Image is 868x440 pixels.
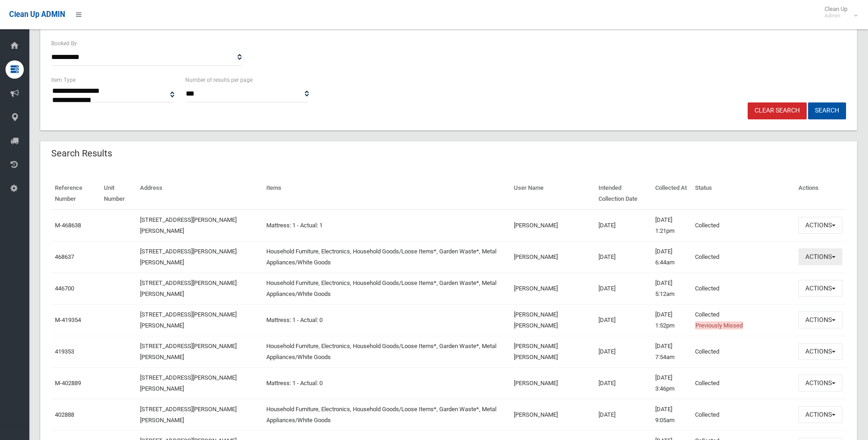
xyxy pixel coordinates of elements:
[652,178,691,209] th: Collected At
[140,216,237,234] a: [STREET_ADDRESS][PERSON_NAME][PERSON_NAME]
[691,399,795,430] td: Collected
[652,209,691,241] td: [DATE] 1:21pm
[595,273,652,304] td: [DATE]
[136,178,263,209] th: Address
[510,273,594,304] td: [PERSON_NAME]
[595,178,652,209] th: Intended Collection Date
[40,145,123,162] header: Search Results
[55,411,74,418] a: 402888
[798,375,842,392] button: Actions
[595,367,652,399] td: [DATE]
[748,102,807,119] a: Clear Search
[691,304,795,336] td: Collected
[691,273,795,304] td: Collected
[140,279,237,297] a: [STREET_ADDRESS][PERSON_NAME][PERSON_NAME]
[595,399,652,430] td: [DATE]
[55,380,81,386] a: M-402889
[595,209,652,241] td: [DATE]
[691,209,795,241] td: Collected
[652,336,691,367] td: [DATE] 7:54am
[652,241,691,273] td: [DATE] 6:44am
[595,304,652,336] td: [DATE]
[55,317,81,323] a: M-419354
[55,285,74,292] a: 446700
[652,367,691,399] td: [DATE] 3:46pm
[55,253,74,260] a: 468637
[55,222,81,229] a: M-468638
[51,38,77,48] label: Booked By
[795,178,846,209] th: Actions
[652,273,691,304] td: [DATE] 5:12am
[510,178,594,209] th: User Name
[263,178,510,209] th: Items
[510,367,594,399] td: [PERSON_NAME]
[691,336,795,367] td: Collected
[263,336,510,367] td: Household Furniture, Electronics, Household Goods/Loose Items*, Garden Waste*, Metal Appliances/W...
[595,241,652,273] td: [DATE]
[798,406,842,423] button: Actions
[9,10,65,19] span: Clean Up ADMIN
[510,336,594,367] td: [PERSON_NAME] [PERSON_NAME]
[798,248,842,265] button: Actions
[691,367,795,399] td: Collected
[140,406,237,424] a: [STREET_ADDRESS][PERSON_NAME][PERSON_NAME]
[51,178,100,209] th: Reference Number
[263,304,510,336] td: Mattress: 1 - Actual: 0
[808,102,846,119] button: Search
[798,217,842,234] button: Actions
[691,178,795,209] th: Status
[100,178,136,209] th: Unit Number
[263,367,510,399] td: Mattress: 1 - Actual: 0
[510,399,594,430] td: [PERSON_NAME]
[820,5,857,19] span: Clean Up
[140,248,237,266] a: [STREET_ADDRESS][PERSON_NAME][PERSON_NAME]
[263,273,510,304] td: Household Furniture, Electronics, Household Goods/Loose Items*, Garden Waste*, Metal Appliances/W...
[691,241,795,273] td: Collected
[185,75,253,85] label: Number of results per page
[140,311,237,329] a: [STREET_ADDRESS][PERSON_NAME][PERSON_NAME]
[51,75,75,85] label: Item Type
[510,241,594,273] td: [PERSON_NAME]
[798,343,842,360] button: Actions
[595,336,652,367] td: [DATE]
[140,374,237,392] a: [STREET_ADDRESS][PERSON_NAME][PERSON_NAME]
[140,343,237,360] a: [STREET_ADDRESS][PERSON_NAME][PERSON_NAME]
[263,209,510,241] td: Mattress: 1 - Actual: 1
[652,399,691,430] td: [DATE] 9:05am
[510,304,594,336] td: [PERSON_NAME] [PERSON_NAME]
[55,348,74,355] a: 419353
[263,241,510,273] td: Household Furniture, Electronics, Household Goods/Loose Items*, Garden Waste*, Metal Appliances/W...
[825,12,847,19] small: Admin
[798,280,842,297] button: Actions
[652,304,691,336] td: [DATE] 1:52pm
[510,209,594,241] td: [PERSON_NAME]
[798,311,842,328] button: Actions
[263,399,510,430] td: Household Furniture, Electronics, Household Goods/Loose Items*, Garden Waste*, Metal Appliances/W...
[695,322,743,329] span: Previously Missed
